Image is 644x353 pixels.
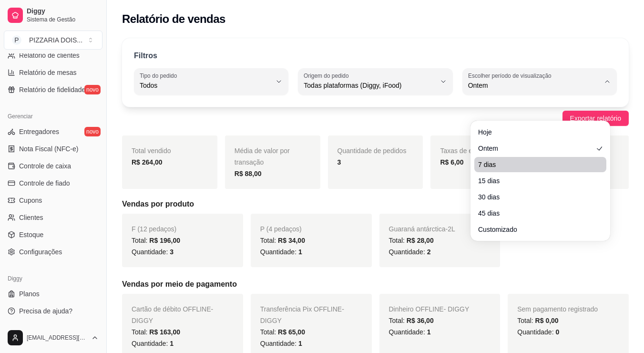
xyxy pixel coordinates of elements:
span: 45 dias [478,208,593,218]
span: R$ 34,00 [278,237,305,244]
span: P (4 pedaços) [260,225,302,233]
span: Guaraná antárctica-2L [389,225,455,233]
span: 7 dias [478,160,593,169]
div: Diggy [4,271,102,286]
span: Relatório de mesas [19,68,77,77]
strong: R$ 264,00 [132,158,163,166]
span: Transferência Pix OFFLINE - DIGGY [260,305,344,324]
span: Média de valor por transação [235,147,290,166]
span: Total vendido [132,147,171,155]
span: 3 [170,248,174,256]
span: Hoje [478,127,593,137]
span: Total: [389,317,434,324]
span: R$ 163,00 [149,328,180,336]
span: 1 [170,340,174,347]
span: Quantidade: [132,340,174,347]
span: 15 dias [478,176,593,186]
span: Estoque [19,230,43,239]
span: Sistema de Gestão [27,16,99,23]
span: Ontem [478,144,593,153]
span: 1 [298,340,302,347]
span: Relatório de clientes [19,51,80,60]
span: Total: [517,317,558,324]
span: 0 [555,328,559,336]
p: Filtros [134,50,157,62]
span: R$ 196,00 [149,237,180,244]
span: P [12,35,21,45]
span: Todas plataformas (Diggy, iFood) [304,81,435,90]
span: Cupons [19,196,42,205]
span: Total: [132,328,180,336]
span: Ontem [468,81,600,90]
h5: Vendas por meio de pagamento [122,279,629,290]
span: Configurações [19,247,62,257]
span: Customizado [478,225,593,234]
strong: R$ 88,00 [235,170,262,177]
strong: 3 [337,158,341,166]
h2: Relatório de vendas [122,11,225,27]
label: Tipo do pedido [140,72,180,80]
span: R$ 0,00 [535,317,559,324]
span: Quantidade: [517,328,559,336]
span: 1 [427,328,431,336]
span: Nota Fiscal (NFC-e) [19,144,78,154]
span: Dinheiro OFFLINE - DIGGY [389,305,470,313]
span: Cartão de débito OFFLINE - DIGGY [132,305,213,324]
span: Controle de fiado [19,178,70,188]
span: Total: [260,328,305,336]
span: Diggy [27,7,99,16]
span: 2 [427,248,431,256]
label: Origem do pedido [304,72,352,80]
span: Entregadores [19,127,59,136]
h5: Vendas por produto [122,198,629,210]
span: Sem pagamento registrado [517,305,598,313]
span: Taxas de entrega [440,147,491,155]
span: 30 dias [478,192,593,202]
label: Escolher período de visualização [468,72,554,80]
strong: R$ 6,00 [440,158,463,166]
span: 1 [298,248,302,256]
span: Quantidade: [132,248,174,256]
span: Precisa de ajuda? [19,306,72,316]
span: R$ 65,00 [278,328,305,336]
button: Select a team [4,31,102,50]
span: Todos [140,81,271,90]
span: Quantidade: [389,328,431,336]
span: Relatório de fidelidade [19,85,85,94]
span: Clientes [19,213,43,222]
span: R$ 28,00 [407,237,434,244]
span: R$ 36,00 [407,317,434,324]
span: F (12 pedaços) [132,225,176,233]
span: Quantidade: [260,248,302,256]
div: PIZZARIA DOIS ... [29,35,82,45]
span: Total: [132,237,180,244]
span: Controle de caixa [19,161,71,171]
span: Total: [260,237,305,244]
span: Quantidade de pedidos [337,147,407,155]
span: Planos [19,289,40,299]
span: Quantidade: [260,340,302,347]
div: Gerenciar [4,109,102,124]
span: Quantidade: [389,248,431,256]
span: Total: [389,237,434,244]
span: [EMAIL_ADDRESS][DOMAIN_NAME] [27,334,87,342]
span: Exportar relatório [570,113,621,124]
